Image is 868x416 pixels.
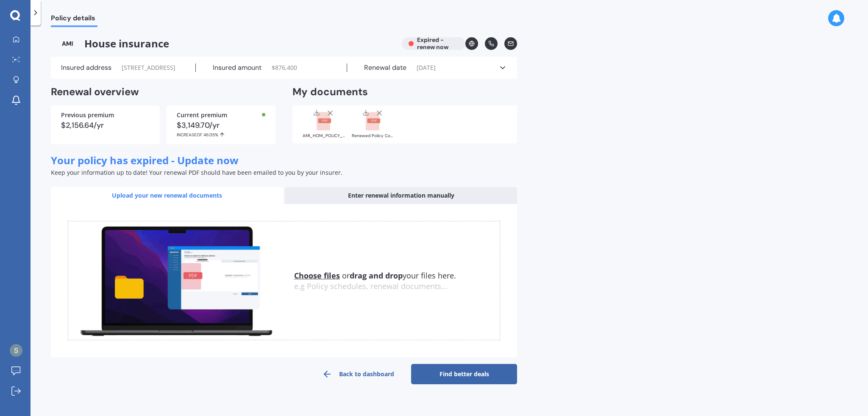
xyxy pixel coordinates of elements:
a: Back to dashboard [305,364,411,384]
span: House insurance [51,37,395,50]
span: Policy details [51,14,97,25]
label: Insured amount [213,63,262,72]
div: e.g Policy schedules, renewal documents... [294,282,500,291]
span: Your policy has expired - Update now [51,153,239,167]
span: [DATE] [417,63,436,72]
img: AMI-text-1.webp [51,37,84,50]
div: Enter renewal information manually [285,187,517,204]
h2: Renewal overview [51,85,275,99]
label: Insured address [61,63,111,72]
img: upload.de96410c8ce839c3fdd5.gif [68,221,284,340]
div: Upload your new renewal documents [51,187,283,204]
b: drag and drop [350,270,403,281]
u: Choose files [294,270,340,281]
a: Find better deals [411,364,517,384]
div: Current premium [177,112,265,118]
span: [STREET_ADDRESS] [122,63,175,72]
label: Renewal date [364,63,406,72]
div: Previous premium [61,112,150,118]
div: $3,149.70/yr [177,121,265,138]
h2: My documents [292,85,368,99]
span: Keep your information up to date! Your renewal PDF should have been emailed to you by your insurer. [51,168,342,176]
div: Renewed Policy Correspondence - D0017631898.pdf [352,134,394,138]
span: $ 876,400 [272,63,297,72]
div: AMI_HOM_POLICY_SCHEDULE_HOMA00844528_20250401091328959.pdf [303,134,345,138]
span: or your files here. [294,270,456,281]
span: 46.05% [203,132,218,138]
span: INCREASE OF [177,132,203,138]
img: ACg8ocJUhs_UDVxXx98rj1GBzgB6nB-0I3ahpeMWxAZJoCsCaQa5VA=s96-c [10,344,22,357]
div: $2,156.64/yr [61,121,150,129]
